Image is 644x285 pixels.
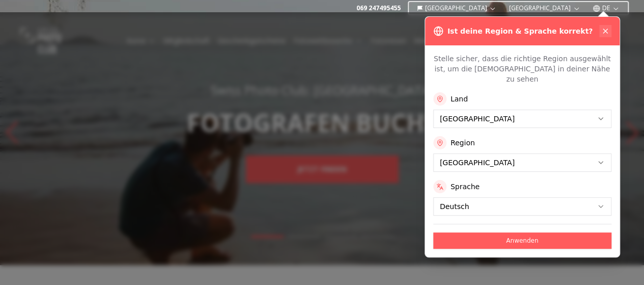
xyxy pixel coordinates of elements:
[505,2,584,14] button: [GEOGRAPHIC_DATA]
[413,2,501,14] button: [GEOGRAPHIC_DATA]
[433,232,611,249] button: Anwenden
[451,138,475,148] label: Region
[447,26,593,36] h3: Ist deine Region & Sprache korrekt?
[451,94,468,104] label: Land
[433,54,611,84] p: Stelle sicher, dass die richtige Region ausgewählt ist, um die [DEMOGRAPHIC_DATA] in deiner Nähe ...
[451,182,480,192] label: Sprache
[589,2,624,14] button: DE
[356,4,401,12] a: 069 247495455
